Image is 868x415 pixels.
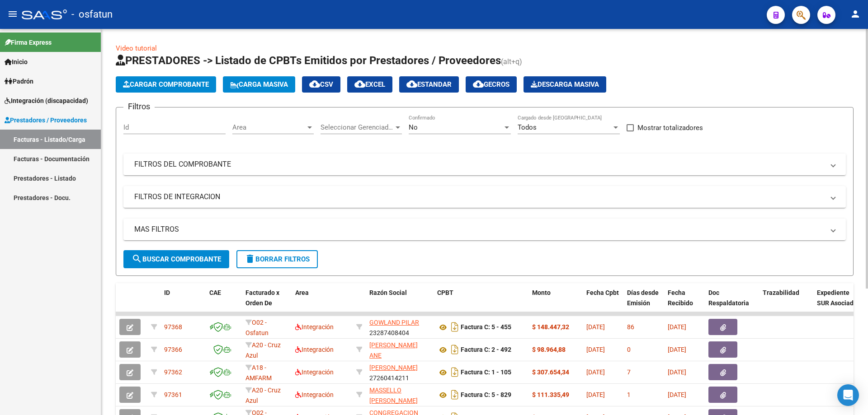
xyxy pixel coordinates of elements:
[449,387,461,402] i: Descargar documento
[209,289,221,296] span: CAE
[71,5,113,24] span: - osfatun
[586,346,605,353] span: [DATE]
[817,289,857,307] span: Expediente SUR Asociado
[524,76,606,93] button: Descarga Masiva
[245,253,255,264] mat-icon: delete
[245,289,279,307] span: Facturado x Orden De
[637,122,703,133] span: Mostrar totalizadores
[347,76,392,93] button: EXCEL
[473,79,484,89] mat-icon: cloud_download
[627,289,659,307] span: Días desde Emisión
[449,365,461,379] i: Descargar documento
[134,224,824,234] mat-panel-title: MAS FILTROS
[369,289,407,296] span: Razón Social
[123,154,846,175] mat-expansion-panel-header: FILTROS DEL COMPROBANTE
[763,289,799,296] span: Trazabilidad
[295,391,334,398] span: Integración
[668,323,686,331] span: [DATE]
[369,340,430,359] div: 27189016951
[232,123,306,131] span: Area
[5,96,88,106] span: Integración (discapacidad)
[295,323,334,331] span: Integración
[708,289,749,307] span: Doc Respaldatoria
[532,323,569,331] strong: $ 148.447,32
[837,384,859,406] div: Open Intercom Messenger
[245,341,281,359] span: A20 - Cruz Azul
[123,80,209,89] span: Cargar Comprobante
[354,80,385,89] span: EXCEL
[449,320,461,334] i: Descargar documento
[705,283,759,323] datatable-header-cell: Doc Respaldatoria
[461,392,511,399] strong: Factura C: 5 - 829
[7,9,18,19] mat-icon: menu
[160,283,206,323] datatable-header-cell: ID
[518,123,537,131] span: Todos
[473,80,509,89] span: Gecros
[461,324,511,331] strong: Factura C: 5 - 455
[532,391,569,398] strong: $ 111.335,49
[230,80,288,89] span: Carga Masiva
[406,79,417,89] mat-icon: cloud_download
[354,79,365,89] mat-icon: cloud_download
[369,364,418,371] span: [PERSON_NAME]
[5,115,87,125] span: Prestadores / Proveedores
[813,283,863,323] datatable-header-cell: Expediente SUR Asociado
[295,346,334,353] span: Integración
[132,253,142,264] mat-icon: search
[369,317,430,336] div: 23287408404
[242,283,292,323] datatable-header-cell: Facturado x Orden De
[366,283,434,323] datatable-header-cell: Razón Social
[321,123,394,131] span: Seleccionar Gerenciador
[532,368,569,376] strong: $ 307.654,34
[5,76,33,86] span: Padrón
[295,368,334,376] span: Integración
[295,289,309,296] span: Area
[501,57,522,66] span: (alt+q)
[668,289,693,307] span: Fecha Recibido
[223,76,295,93] button: Carga Masiva
[369,387,418,404] span: MASSELLO [PERSON_NAME]
[623,283,664,323] datatable-header-cell: Días desde Emisión
[586,391,605,398] span: [DATE]
[245,319,269,347] span: O02 - Osfatun Propio
[292,283,353,323] datatable-header-cell: Area
[524,76,606,93] app-download-masive: Descarga masiva de comprobantes (adjuntos)
[850,9,861,19] mat-icon: person
[134,192,824,202] mat-panel-title: FILTROS DE INTEGRACION
[369,385,430,404] div: 27303444055
[236,250,318,268] button: Borrar Filtros
[449,342,461,357] i: Descargar documento
[406,80,452,89] span: Estandar
[668,368,686,376] span: [DATE]
[586,323,605,331] span: [DATE]
[369,363,430,382] div: 27260414211
[123,186,846,208] mat-expansion-panel-header: FILTROS DE INTEGRACION
[302,76,340,93] button: CSV
[399,76,459,93] button: Estandar
[134,159,824,169] mat-panel-title: FILTROS DEL COMPROBANTE
[627,346,631,353] span: 0
[5,57,28,67] span: Inicio
[532,289,551,296] span: Monto
[528,283,583,323] datatable-header-cell: Monto
[586,289,619,296] span: Fecha Cpbt
[164,368,182,376] span: 97362
[309,80,333,89] span: CSV
[668,391,686,398] span: [DATE]
[116,44,157,52] a: Video tutorial
[369,341,418,359] span: [PERSON_NAME] ANE
[586,368,605,376] span: [DATE]
[164,391,182,398] span: 97361
[132,255,221,263] span: Buscar Comprobante
[5,37,52,47] span: Firma Express
[164,346,182,353] span: 97366
[664,283,705,323] datatable-header-cell: Fecha Recibido
[531,80,599,89] span: Descarga Masiva
[116,54,501,67] span: PRESTADORES -> Listado de CPBTs Emitidos por Prestadores / Proveedores
[461,369,511,376] strong: Factura C: 1 - 105
[627,391,631,398] span: 1
[206,283,242,323] datatable-header-cell: CAE
[116,76,216,93] button: Cargar Comprobante
[434,283,528,323] datatable-header-cell: CPBT
[164,323,182,331] span: 97368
